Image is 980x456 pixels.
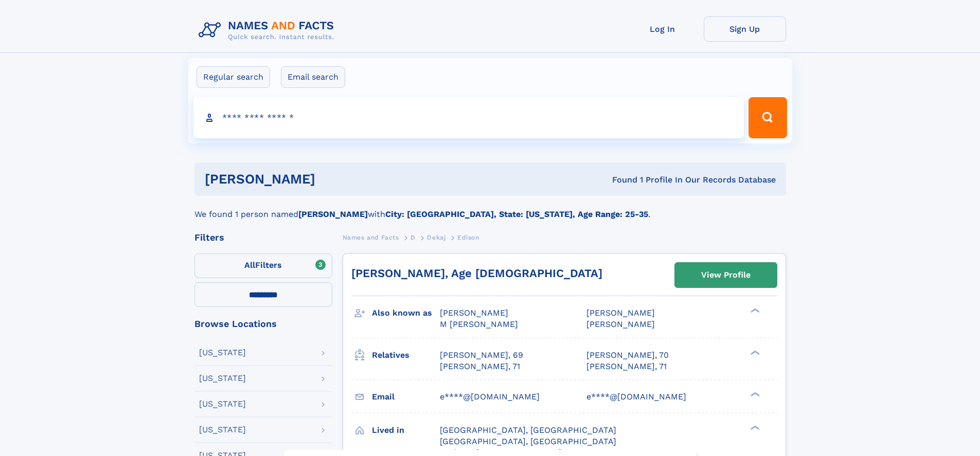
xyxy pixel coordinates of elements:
[199,349,246,357] div: [US_STATE]
[440,436,616,446] span: [GEOGRAPHIC_DATA], [GEOGRAPHIC_DATA]
[244,260,255,270] span: All
[194,319,332,329] div: Browse Locations
[621,16,704,42] a: Log In
[343,231,399,244] a: Names and Facts
[372,304,440,322] h3: Also known as
[748,391,760,397] div: ❯
[586,319,655,329] span: [PERSON_NAME]
[199,426,246,434] div: [US_STATE]
[457,234,479,241] span: Edison
[194,196,786,221] div: We found 1 person named with .
[351,267,602,280] a: [PERSON_NAME], Age [DEMOGRAPHIC_DATA]
[427,234,446,241] span: Dekaj
[372,422,440,439] h3: Lived in
[748,349,760,356] div: ❯
[427,231,446,244] a: Dekaj
[586,308,655,318] span: [PERSON_NAME]
[464,174,776,186] div: Found 1 Profile In Our Records Database
[205,173,464,186] h1: [PERSON_NAME]
[440,350,523,361] a: [PERSON_NAME], 69
[194,16,343,44] img: Logo Names and Facts
[440,319,518,329] span: M [PERSON_NAME]
[411,231,416,244] a: D
[704,16,786,42] a: Sign Up
[440,425,616,435] span: [GEOGRAPHIC_DATA], [GEOGRAPHIC_DATA]
[675,263,777,287] a: View Profile
[748,307,760,314] div: ❯
[199,374,246,382] div: [US_STATE]
[199,400,246,408] div: [US_STATE]
[440,361,520,372] a: [PERSON_NAME], 71
[701,263,751,287] div: View Profile
[586,350,669,361] a: [PERSON_NAME], 70
[372,388,440,406] h3: Email
[197,66,270,88] label: Regular search
[194,253,332,278] label: Filters
[194,233,332,242] div: Filters
[281,66,345,88] label: Email search
[193,97,744,138] input: search input
[749,97,787,138] button: Search Button
[586,361,667,372] a: [PERSON_NAME], 71
[298,209,368,219] b: [PERSON_NAME]
[411,234,416,241] span: D
[440,308,508,318] span: [PERSON_NAME]
[372,346,440,364] h3: Relatives
[385,209,648,219] b: City: [GEOGRAPHIC_DATA], State: [US_STATE], Age Range: 25-35
[748,424,760,431] div: ❯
